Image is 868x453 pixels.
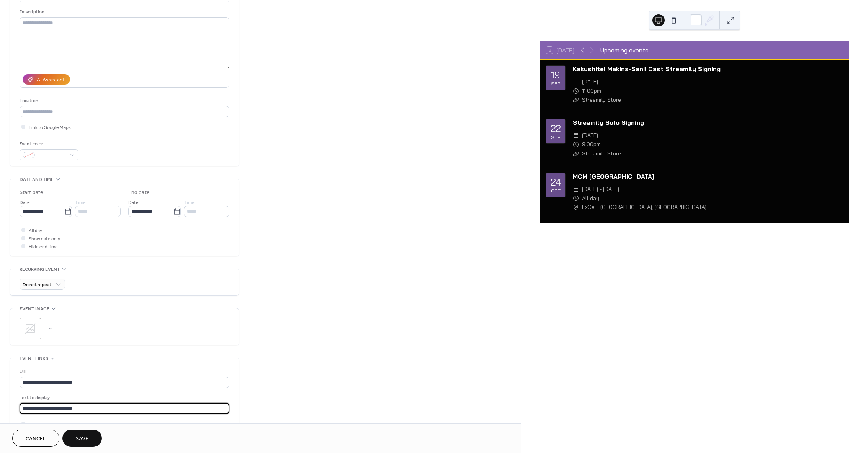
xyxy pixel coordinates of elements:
[29,420,62,429] span: Open in new tab
[20,97,228,105] div: Location
[573,203,579,212] div: ​
[600,46,649,55] div: Upcoming events
[20,368,228,376] div: URL
[582,194,599,203] span: All day
[20,189,43,197] div: Start date
[551,81,560,86] div: Sep
[29,243,58,251] span: Hide end time
[551,70,560,80] div: 19
[582,77,598,86] span: [DATE]
[573,194,579,203] div: ​
[23,74,70,85] button: AI Assistant
[573,149,579,158] div: ​
[582,131,598,140] span: [DATE]
[128,189,150,197] div: End date
[20,394,228,402] div: Text to display
[582,150,621,157] a: Streamily Store
[582,185,619,194] span: [DATE] - [DATE]
[20,140,77,148] div: Event color
[551,177,561,187] div: 24
[62,430,102,447] button: Save
[23,280,51,289] span: Do not repeat
[76,435,88,443] span: Save
[29,227,42,235] span: All day
[582,86,601,96] span: 11:00pm
[582,203,706,212] a: ExCeL, [GEOGRAPHIC_DATA], [GEOGRAPHIC_DATA]
[20,355,48,363] span: Event links
[12,430,59,447] button: Cancel
[573,77,579,86] div: ​
[20,199,30,207] span: Date
[573,185,579,194] div: ​
[20,8,228,16] div: Description
[551,124,561,133] div: 22
[573,140,579,149] div: ​
[582,140,601,149] span: 9:00pm
[573,119,644,126] a: Streamily Solo Signing
[20,266,60,274] span: Recurring event
[573,172,843,181] div: MCM [GEOGRAPHIC_DATA]
[20,176,54,184] span: Date and time
[37,76,65,84] div: AI Assistant
[573,65,721,73] a: Kakushite! Makina-San!! Cast Streamily Signing
[128,199,139,207] span: Date
[551,135,560,140] div: Sep
[573,96,579,105] div: ​
[20,318,41,339] div: ;
[184,199,195,207] span: Time
[551,188,561,193] div: Oct
[29,235,60,243] span: Show date only
[20,305,49,313] span: Event image
[75,199,86,207] span: Time
[573,131,579,140] div: ​
[26,435,46,443] span: Cancel
[573,86,579,96] div: ​
[29,124,71,132] span: Link to Google Maps
[582,96,621,103] a: Streamily Store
